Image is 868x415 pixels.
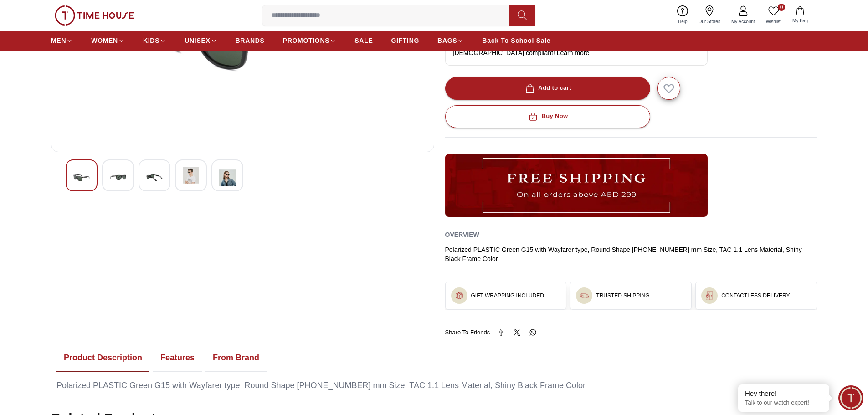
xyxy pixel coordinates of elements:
[674,18,691,25] span: Help
[153,344,202,372] button: Features
[557,49,590,56] span: Learn more
[745,399,822,407] p: Talk to our watch expert!
[185,36,210,45] span: UNISEX
[695,18,724,25] span: Our Stores
[185,32,217,49] a: UNISEX
[91,32,125,49] a: WOMEN
[56,379,812,392] div: Polarized PLASTIC Green G15 with Wayfarer type, Round Shape [PHONE_NUMBER] mm Size, TAC 1.1 Lens ...
[391,32,419,49] a: GIFTING
[524,83,571,93] div: Add to cart
[471,292,544,299] h3: GIFT WRAPPING INCLUDED
[745,389,822,398] div: Hey there!
[51,36,66,45] span: MEN
[437,36,457,45] span: BAGS
[673,4,693,27] a: Help
[445,245,817,263] div: Polarized PLASTIC Green G15 with Wayfarer type, Round Shape [PHONE_NUMBER] mm Size, TAC 1.1 Lens ...
[445,328,490,337] span: Share To Friends
[183,167,199,184] img: Lee Cooper Polarised Sunglasses Green G15 Lens For Smart Men - LC1018C02
[51,32,73,49] a: MEN
[445,77,650,100] button: Add to cart
[482,32,550,49] a: Back To School Sale
[219,167,236,189] img: Lee Cooper Polarised Sunglasses Green G15 Lens For Smart Men - LC1018C02
[527,111,568,122] div: Buy Now
[236,36,265,45] span: BRANDS
[91,36,118,45] span: WOMEN
[455,291,464,300] img: ...
[110,167,126,189] img: Lee Cooper Polarised Sunglasses Green G15 Lens For Smart Men - LC1018C02
[354,36,373,45] span: SALE
[73,167,90,189] img: Lee Cooper Polarised Sunglasses Green G15 Lens For Smart Men - LC1018C02
[838,385,863,410] div: Chat Widget
[354,32,373,49] a: SALE
[445,228,479,241] h2: Overview
[146,167,163,189] img: Lee Cooper Polarised Sunglasses Green G15 Lens For Smart Men - LC1018C02
[482,36,550,45] span: Back To School Sale
[391,36,419,45] span: GIFTING
[760,4,787,27] a: 0Wishlist
[56,344,149,372] button: Product Description
[693,4,726,27] a: Our Stores
[445,105,650,128] button: Buy Now
[143,36,159,45] span: KIDS
[596,292,649,299] h3: TRUSTED SHIPPING
[283,36,330,45] span: PROMOTIONS
[205,344,267,372] button: From Brand
[787,5,813,26] button: My Bag
[437,32,464,49] a: BAGS
[721,292,790,299] h3: CONTACTLESS DELIVERY
[705,291,714,300] img: ...
[283,32,337,49] a: PROMOTIONS
[143,32,166,49] a: KIDS
[236,32,265,49] a: BRANDS
[789,17,812,24] span: My Bag
[445,154,708,217] img: ...
[778,4,785,11] span: 0
[728,18,759,25] span: My Account
[580,291,589,300] img: ...
[55,5,134,26] img: ...
[762,18,785,25] span: Wishlist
